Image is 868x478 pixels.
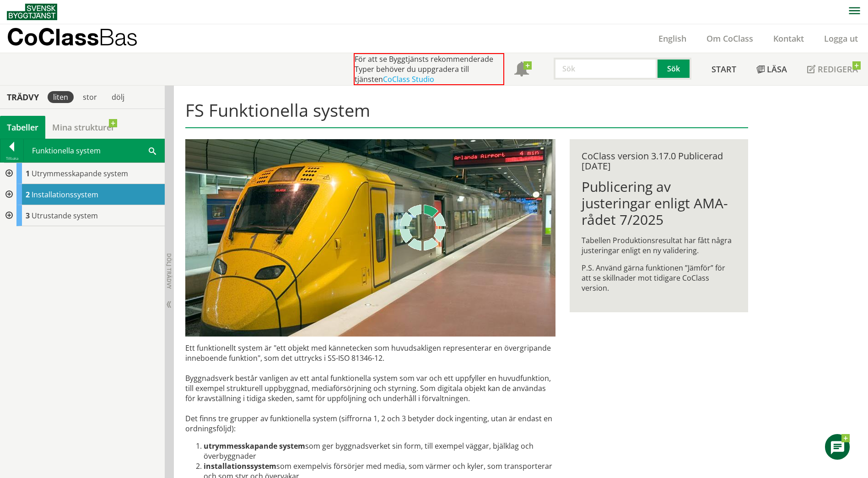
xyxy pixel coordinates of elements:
a: CoClassBas [7,24,157,53]
div: Funktionella system [24,139,164,162]
div: dölj [106,91,130,103]
strong: utrymmesskapande system [204,441,305,451]
span: Bas [99,23,138,50]
span: Läsa [767,64,787,75]
h1: FS Funktionella system [185,100,748,128]
p: Tabellen Produktionsresultat har fått några justeringar enligt en ny validering. [582,235,736,255]
a: CoClass Studio [383,74,434,84]
span: Notifikationer [514,63,529,77]
img: Laddar [400,205,446,250]
span: 1 [26,168,30,179]
a: Läsa [746,53,797,85]
a: Om CoClass [696,33,763,44]
h1: Publicering av justeringar enligt AMA-rådet 7/2025 [582,179,736,228]
img: arlanda-express-2.jpg [185,139,555,337]
span: Redigera [818,64,858,75]
span: 3 [26,211,30,221]
div: För att se Byggtjänsts rekommenderade Typer behöver du uppgradera till tjänsten [354,53,504,85]
div: liten [48,91,74,103]
span: Start [712,64,736,75]
div: Tillbaka [0,155,23,162]
p: P.S. Använd gärna funktionen ”Jämför” för att se skillnader mot tidigare CoClass version. [582,263,736,293]
span: 2 [26,190,30,200]
strong: installationssystem [204,461,276,471]
a: Mina strukturer [45,116,122,139]
a: Logga ut [814,33,868,44]
a: English [648,33,696,44]
span: Sök i tabellen [149,146,156,155]
span: Dölj trädvy [165,253,173,289]
a: Redigera [797,53,868,85]
li: som ger byggnadsverket sin form, till exempel väggar, bjälklag och överbyggnader [204,441,555,461]
a: Kontakt [763,33,814,44]
p: CoClass [7,32,138,42]
button: Sök [658,58,691,80]
img: Svensk Byggtjänst [7,4,57,20]
span: Utrymmesskapande system [32,168,128,179]
div: stor [77,91,102,103]
div: Trädvy [2,92,44,102]
input: Sök [554,58,658,80]
span: Utrustande system [32,211,98,221]
span: Installationssystem [32,190,98,200]
div: CoClass version 3.17.0 Publicerad [DATE] [582,151,736,171]
a: Start [701,53,746,85]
